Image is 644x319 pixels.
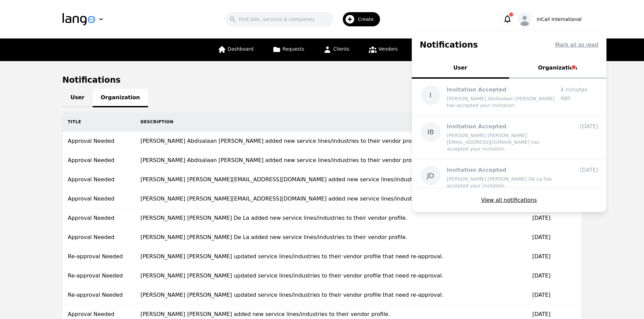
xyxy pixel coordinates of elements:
[537,16,582,23] div: InCall International
[427,171,434,180] span: JD
[333,46,350,52] span: Clients
[319,38,354,61] a: Clients
[447,166,555,174] p: Invitation Accepted
[63,132,135,151] td: Approval Needed
[412,58,509,79] button: User
[427,127,434,137] span: IB
[63,189,135,209] td: Approval Needed
[135,286,527,305] td: [PERSON_NAME] [PERSON_NAME] updated service lines/industries to their vendor profile that need re...
[135,132,527,151] td: [PERSON_NAME] Abdisalaan [PERSON_NAME] added new service lines/industries to their vendor profile.
[447,95,555,109] p: [PERSON_NAME] Abdisalaan [PERSON_NAME] has accepted your invitation.
[63,112,135,132] th: Title
[225,12,333,26] input: Find jobs, services & companies
[63,228,135,247] td: Approval Needed
[228,46,254,52] span: Dashboard
[430,90,432,100] span: I
[532,253,550,260] time: [DATE]
[63,89,93,107] a: User
[532,215,550,221] time: [DATE]
[532,234,550,240] time: [DATE]
[447,132,555,152] p: [PERSON_NAME] [PERSON_NAME][EMAIL_ADDRESS][DOMAIN_NAME] has accepted your invitation.
[268,38,308,61] a: Requests
[135,112,527,132] th: Description
[532,311,550,317] time: [DATE]
[63,151,135,170] td: Approval Needed
[412,58,606,79] div: Tabs
[63,266,135,286] td: Re-approval Needed
[379,46,398,52] span: Vendors
[481,196,537,204] button: View all notifications
[135,151,527,170] td: [PERSON_NAME] Abdisalaan [PERSON_NAME] added new service lines/industries to their vendor profile.
[518,12,582,26] button: InCall International
[364,38,402,61] a: Vendors
[214,38,258,61] a: Dashboard
[63,286,135,305] td: Re-approval Needed
[358,16,379,23] span: Create
[135,189,527,209] td: [PERSON_NAME] [PERSON_NAME][EMAIL_ADDRESS][DOMAIN_NAME] added new service lines/industries to the...
[532,292,550,298] time: [DATE]
[63,75,582,85] h1: Notifications
[420,39,478,50] h1: Notifications
[555,41,598,49] button: Mark all as read
[447,176,555,189] p: [PERSON_NAME] [PERSON_NAME] De La has accepted your invitation.
[447,86,555,94] p: Invitation Accepted
[135,228,527,247] td: [PERSON_NAME] [PERSON_NAME] De La added new service lines/industries to their vendor profile.
[532,272,550,279] time: [DATE]
[135,170,527,189] td: [PERSON_NAME] [PERSON_NAME][EMAIL_ADDRESS][DOMAIN_NAME] added new service lines/industries to the...
[63,13,95,25] img: Logo
[283,46,304,52] span: Requests
[135,247,527,266] td: [PERSON_NAME] [PERSON_NAME] updated service lines/industries to their vendor profile that need re...
[63,247,135,266] td: Re-approval Needed
[580,123,598,130] time: [DATE]
[560,86,588,101] time: 4 minutes ago
[135,209,527,228] td: [PERSON_NAME] [PERSON_NAME] De La added new service lines/industries to their vendor profile.
[63,170,135,189] td: Approval Needed
[63,209,135,228] td: Approval Needed
[509,58,606,79] button: Organization
[580,167,598,173] time: [DATE]
[447,123,555,131] p: Invitation Accepted
[333,9,384,29] button: Create
[135,266,527,286] td: [PERSON_NAME] [PERSON_NAME] updated service lines/industries to their vendor profile that need re...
